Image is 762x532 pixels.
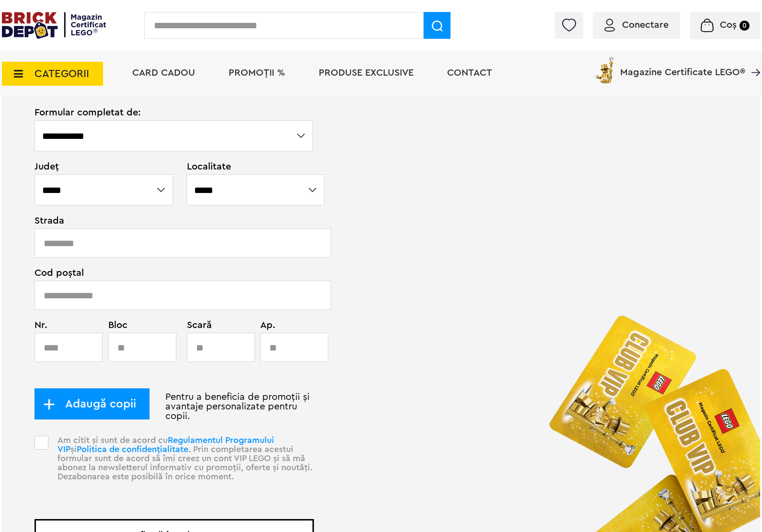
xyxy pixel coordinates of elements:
span: Ap. [260,320,300,330]
span: Magazine Certificate LEGO® [620,55,745,77]
a: Contact [447,68,492,78]
span: Nr. [35,320,97,330]
span: Cod poștal [35,268,314,278]
a: Card Cadou [132,68,195,78]
a: PROMOȚII % [229,68,285,78]
a: Produse exclusive [319,68,414,78]
a: Magazine Certificate LEGO® [745,55,760,65]
span: Conectare [622,20,669,30]
a: Regulamentul Programului VIP [58,436,274,453]
a: Politica de confidențialitate [77,445,188,453]
span: Coș [720,20,737,30]
span: Adaugă copii [55,398,136,409]
span: Formular completat de: [35,108,314,117]
span: Județ [35,162,174,171]
span: Scară [187,320,237,330]
span: Bloc [108,320,171,330]
img: add_child [43,398,55,410]
span: CATEGORII [35,68,89,79]
span: Localitate [187,162,314,171]
a: Conectare [604,20,669,30]
small: 0 [739,21,750,31]
p: Pentru a beneficia de promoții și avantaje personalizate pentru copii. [35,392,314,421]
p: Am citit și sunt de acord cu și . Prin completarea acestui formular sunt de acord să îmi creez un... [51,436,314,498]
